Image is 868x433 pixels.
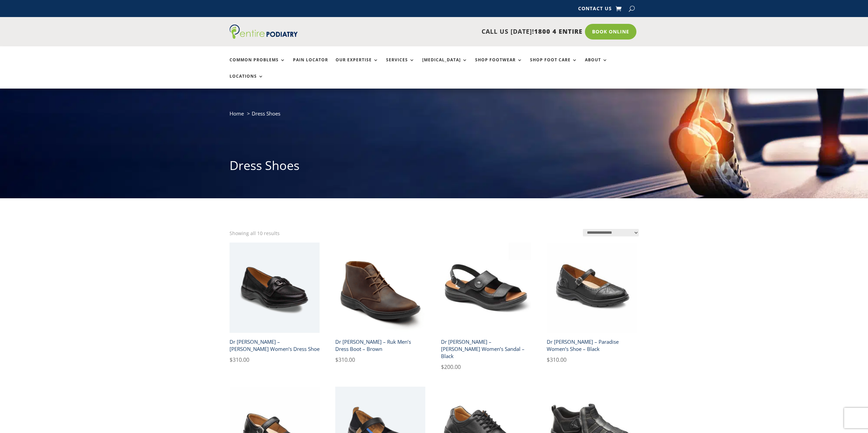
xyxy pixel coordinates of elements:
[252,110,280,117] span: Dress Shoes
[530,58,577,72] a: Shop Foot Care
[547,356,567,364] bdi: 310.00
[422,58,468,72] a: [MEDICAL_DATA]
[335,356,338,364] span: $
[585,58,608,72] a: About
[230,356,249,364] bdi: 310.00
[324,27,583,36] p: CALL US [DATE]!
[386,58,415,72] a: Services
[441,363,444,371] span: $
[441,243,531,333] img: Dr Comfort Lana Medium Wide Women's Sandal Black
[547,243,637,333] img: Dr Comfort Paradise Women's Dress Shoe Black
[230,229,280,238] p: Showing all 10 results
[335,243,426,364] a: dr comfort ruk mens dress shoe brownDr [PERSON_NAME] – Ruk Men’s Dress Boot – Brown $310.00
[230,109,639,123] nav: breadcrumb
[547,243,637,364] a: Dr Comfort Paradise Women's Dress Shoe BlackDr [PERSON_NAME] – Paradise Women’s Shoe – Black $310.00
[230,243,320,364] a: mallory dr comfort black womens dress shoe entire podiatryDr [PERSON_NAME] – [PERSON_NAME] Women’...
[547,356,550,364] span: $
[578,6,612,14] a: Contact Us
[336,58,379,72] a: Our Expertise
[335,336,426,355] h2: Dr [PERSON_NAME] – Ruk Men’s Dress Boot – Brown
[230,157,639,177] h1: Dress Shoes
[293,58,328,72] a: Pain Locator
[583,229,639,236] select: Shop order
[230,25,298,39] img: logo (1)
[230,74,264,89] a: Locations
[230,336,320,355] h2: Dr [PERSON_NAME] – [PERSON_NAME] Women’s Dress Shoe
[441,363,461,371] bdi: 200.00
[230,58,285,72] a: Common Problems
[335,356,355,364] bdi: 310.00
[230,33,298,40] a: Entire Podiatry
[585,24,636,40] a: Book Online
[441,336,531,362] h2: Dr [PERSON_NAME] – [PERSON_NAME] Women’s Sandal – Black
[547,336,637,355] h2: Dr [PERSON_NAME] – Paradise Women’s Shoe – Black
[230,110,244,117] a: Home
[335,243,426,333] img: dr comfort ruk mens dress shoe brown
[230,243,320,333] img: mallory dr comfort black womens dress shoe entire podiatry
[230,356,233,364] span: $
[441,243,531,371] a: Dr Comfort Lana Medium Wide Women's Sandal BlackDr [PERSON_NAME] – [PERSON_NAME] Women’s Sandal –...
[475,58,523,72] a: Shop Footwear
[534,27,583,35] span: 1800 4 ENTIRE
